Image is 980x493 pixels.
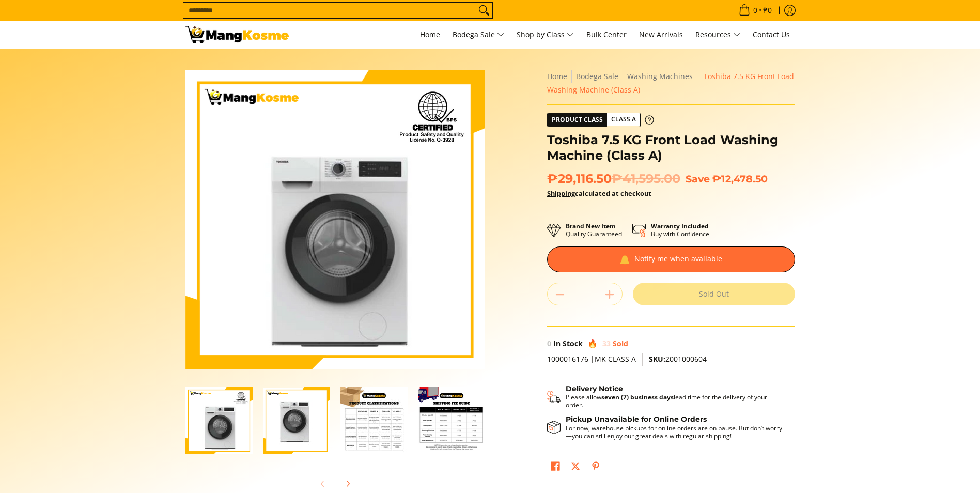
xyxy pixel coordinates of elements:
span: In Stock [553,338,583,348]
span: Contact Us [753,29,790,39]
strong: calculated at checkout [547,189,651,198]
button: Shipping & Delivery [547,384,785,409]
a: Post on X [568,459,583,476]
a: Shop by Class [511,21,579,49]
span: 0 [547,338,551,348]
span: Sold [613,338,628,348]
span: Toshiba 7.5 KG Front Load Washing Machine (Class A) [547,71,794,95]
a: Bodega Sale [576,71,618,81]
img: Toshiba 7.5 KG Front Load Washing Machine (Class A)-3 [340,387,408,454]
span: Bodega Sale [453,28,504,41]
p: Quality Guaranteed [566,222,622,238]
span: Shop by Class [517,28,574,41]
span: 0 [752,7,759,14]
p: For now, warehouse pickups for online orders are on pause. But don’t worry—you can still enjoy ou... [566,424,785,440]
a: Home [415,21,445,49]
span: Product Class [548,113,607,127]
img: Toshiba 7.5 KG Front Load Washing Machine (Class A)-2 [263,388,330,454]
strong: Brand New Item [566,222,616,230]
span: 33 [602,338,611,348]
span: Home [420,29,440,39]
span: 2001000604 [649,354,707,364]
span: Bulk Center [586,29,627,39]
p: Buy with Confidence [651,222,709,238]
a: Product Class Class A [547,113,654,127]
a: Share on Facebook [548,459,563,476]
nav: Main Menu [299,21,795,49]
del: ₱41,595.00 [612,171,680,187]
span: Class A [607,113,640,126]
a: Bulk Center [581,21,632,49]
span: SKU: [649,354,665,364]
a: Pin on Pinterest [588,459,603,476]
nav: Breadcrumbs [547,70,795,97]
a: Resources [690,21,745,49]
img: Toshiba 7.5 KG Front Load Washing Machine (Class A)-1 [185,387,253,454]
span: Save [686,173,710,185]
span: Resources [695,28,740,41]
span: • [736,5,775,16]
span: ₱29,116.50 [547,171,680,187]
span: New Arrivals [639,29,683,39]
a: Bodega Sale [447,21,509,49]
strong: Delivery Notice [566,384,623,393]
a: Washing Machines [627,71,693,81]
span: 1000016176 |MK CLASS A [547,354,636,364]
strong: seven (7) business days [601,393,674,402]
span: ₱0 [761,7,773,14]
span: ₱12,478.50 [712,173,768,185]
h1: Toshiba 7.5 KG Front Load Washing Machine (Class A) [547,132,795,163]
strong: Pickup Unavailable for Online Orders [566,414,707,424]
img: Toshiba 7.5 KG Front Load Washing Machine (Class A) [185,70,485,369]
p: Please allow lead time for the delivery of your order. [566,393,785,409]
img: Toshiba 7.5KG Front-Load Washing Machine T01 (Class A) l Mang Kosme [185,26,289,43]
a: Home [547,71,567,81]
img: mang-kosme-shipping-fee-guide-infographic [418,387,485,454]
a: Shipping [547,189,575,198]
strong: Warranty Included [651,222,709,230]
a: New Arrivals [634,21,688,49]
a: Contact Us [748,21,795,49]
button: Search [476,3,492,18]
